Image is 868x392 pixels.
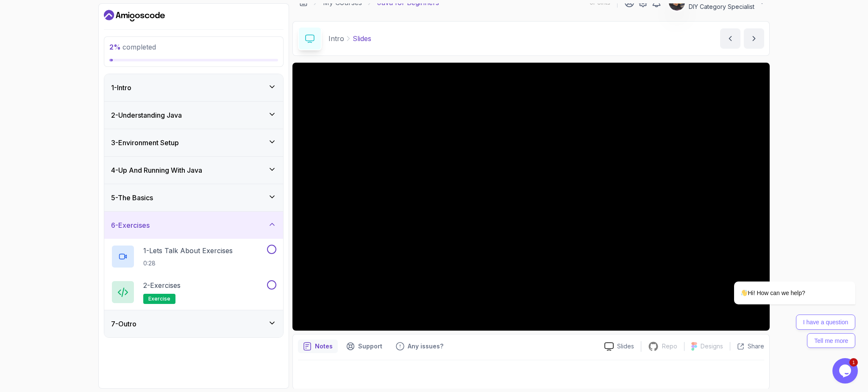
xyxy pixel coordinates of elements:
[298,340,338,353] button: notes button
[104,9,165,22] a: Dashboard
[662,342,677,351] p: Repo
[111,245,276,268] button: 1-Lets Talk About Exercises0:28
[353,33,371,44] p: Slides
[617,342,634,351] p: Slides
[111,165,202,175] h3: 4 - Up And Running With Java
[689,3,754,11] p: DIY Category Specialist
[109,43,121,51] span: 2 %
[109,43,156,51] span: completed
[104,212,283,239] button: 6-Exercises
[104,74,283,101] button: 1-Intro
[315,342,333,351] p: Notes
[707,205,860,354] iframe: chat widget
[744,28,764,49] button: next content
[143,246,233,256] p: 1 - Lets Talk About Exercises
[104,184,283,211] button: 5-The Basics
[111,83,131,93] h3: 1 - Intro
[832,358,860,384] iframe: chat widget
[148,295,170,302] span: exercise
[701,342,723,351] p: Designs
[111,110,182,120] h3: 2 - Understanding Java
[111,138,179,148] h3: 3 - Environment Setup
[111,280,276,304] button: 2-Exercisesexercise
[104,129,283,156] button: 3-Environment Setup
[104,310,283,337] button: 7-Outro
[111,193,153,203] h3: 5 - The Basics
[143,280,181,290] p: 2 - Exercises
[341,340,387,353] button: Support button
[391,340,448,353] button: Feedback button
[598,342,641,351] a: Slides
[408,342,443,351] p: Any issues?
[328,33,344,44] p: Intro
[720,28,740,49] button: previous content
[143,259,233,268] p: 0:28
[111,319,136,329] h3: 7 - Outro
[111,220,150,230] h3: 6 - Exercises
[358,342,382,351] p: Support
[104,102,283,129] button: 2-Understanding Java
[104,157,283,184] button: 4-Up And Running With Java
